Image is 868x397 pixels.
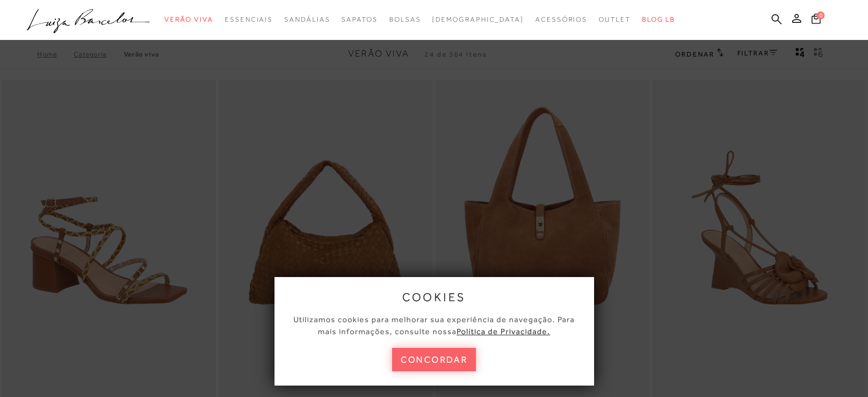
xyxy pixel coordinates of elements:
a: noSubCategoriesText [432,9,524,30]
span: BLOG LB [642,15,675,23]
span: Verão Viva [164,15,213,23]
span: Essenciais [225,15,273,23]
span: [DEMOGRAPHIC_DATA] [432,15,524,23]
span: Sapatos [341,15,377,23]
a: BLOG LB [642,9,675,30]
span: cookies [402,291,466,303]
a: categoryNavScreenReaderText [225,9,273,30]
span: Outlet [599,15,631,23]
a: categoryNavScreenReaderText [535,9,587,30]
a: categoryNavScreenReaderText [599,9,631,30]
a: categoryNavScreenReaderText [284,9,330,30]
span: Acessórios [535,15,587,23]
button: concordar [392,348,477,371]
a: Política de Privacidade. [457,327,550,336]
span: Utilizamos cookies para melhorar sua experiência de navegação. Para mais informações, consulte nossa [293,315,575,336]
a: categoryNavScreenReaderText [389,9,421,30]
button: 0 [808,13,824,28]
a: categoryNavScreenReaderText [341,9,377,30]
span: Sandálias [284,15,330,23]
a: categoryNavScreenReaderText [164,9,213,30]
span: 0 [817,11,825,19]
span: Bolsas [389,15,421,23]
